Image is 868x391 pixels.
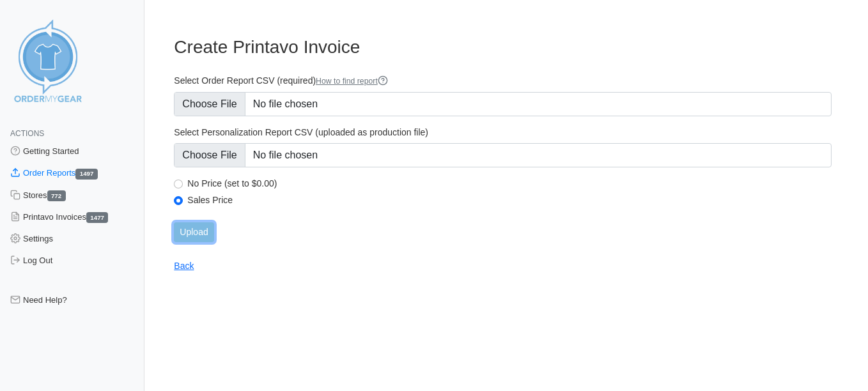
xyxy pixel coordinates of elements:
span: 1477 [86,212,108,223]
span: 1497 [75,169,97,180]
h3: Create Printavo Invoice [174,36,832,58]
label: Select Order Report CSV (required) [174,75,832,87]
input: Upload [174,222,213,242]
label: No Price (set to $0.00) [187,178,832,189]
label: Sales Price [187,194,832,206]
label: Select Personalization Report CSV (uploaded as production file) [174,126,832,138]
a: How to find report [316,77,388,86]
a: Back [174,261,194,271]
span: 772 [47,190,66,201]
span: Actions [10,129,44,138]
